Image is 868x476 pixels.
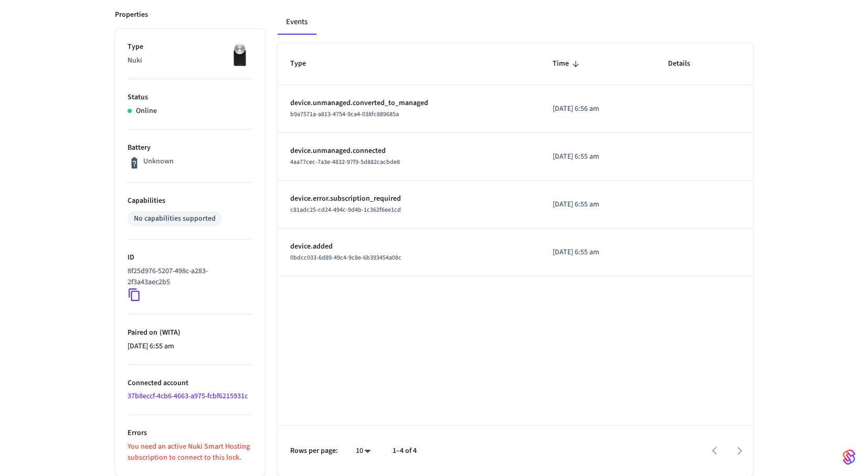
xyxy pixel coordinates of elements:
[553,56,583,72] span: Time
[290,205,401,214] span: c81adc25-cd24-494c-9d4b-1c362f6ee1cd
[553,247,643,258] p: [DATE] 6:55 am
[128,42,252,53] p: Type
[128,428,252,439] p: Errors
[290,146,527,157] p: device.unmanaged.connected
[290,98,527,109] p: device.unmanaged.converted_to_managed
[136,106,157,117] p: Online
[128,252,252,263] p: ID
[278,43,753,276] table: sticky table
[128,378,252,389] p: Connected account
[157,327,181,338] span: ( WITA )
[128,142,252,153] p: Battery
[143,156,174,167] p: Unknown
[128,341,252,352] p: [DATE] 6:55 am
[128,441,252,463] p: You need an active Nuki Smart Hosting subscription to connect to this lock.
[115,9,148,20] p: Properties
[290,241,527,252] p: device.added
[290,158,400,167] span: 4aa77cec-7a3e-4832-97f9-5d882cacbde8
[128,327,252,338] p: Paired on
[290,446,338,457] p: Rows per page:
[553,104,643,115] p: [DATE] 6:56 am
[128,195,252,206] p: Capabilities
[226,42,252,68] img: Nuki Smart Lock 3.0 Pro Black, Front
[128,266,248,288] p: 8f25d976-5207-498c-a283-2f3a43aec2b5
[553,199,643,210] p: [DATE] 6:55 am
[128,92,252,103] p: Status
[278,9,753,35] div: ant example
[843,449,855,465] img: SeamLogoGradient.69752ec5.svg
[134,213,216,224] div: No capabilities supported
[290,253,401,262] span: 0bdcc033-6d89-49c4-9c8e-6b393454a08c
[290,193,527,204] p: device.error.subscription_required
[128,391,248,401] a: 37b8eccf-4cb6-4663-a975-fcbf6215931c
[290,56,320,72] span: Type
[553,151,643,162] p: [DATE] 6:55 am
[278,9,316,35] button: Events
[393,446,417,457] p: 1–4 of 4
[290,110,399,119] span: b9a7571a-a813-4754-9ca4-038fc889685a
[351,443,376,459] div: 10
[128,55,252,66] p: Nuki
[668,56,704,72] span: Details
